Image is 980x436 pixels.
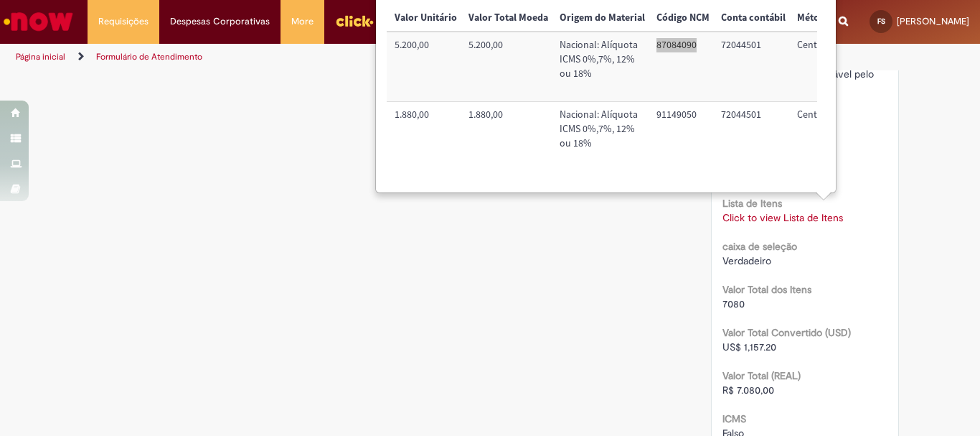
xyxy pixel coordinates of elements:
[291,14,314,29] span: More
[554,5,651,32] th: Origem do Material
[463,32,554,101] td: Valor Total Moeda: 5.200,00
[715,5,791,32] th: Conta contábil
[335,10,374,32] img: click_logo_yellow_360x200.png
[722,340,776,353] span: US$ 1,157.20
[554,102,651,171] td: Origem do Material: Nacional: Alíquota ICMS 0%,7%, 12% ou 18%
[389,102,463,171] td: Valor Unitário: 1.880,00
[722,297,745,310] span: 7080
[722,412,746,425] b: ICMS
[11,44,643,70] ul: Trilhas de página
[651,102,715,171] td: Código NCM: 91149050
[722,326,851,339] b: Valor Total Convertido (USD)
[554,32,651,101] td: Origem do Material: Nacional: Alíquota ICMS 0%,7%, 12% ou 18%
[16,51,65,62] a: Página inicial
[722,240,797,253] b: caixa de seleção
[791,5,901,32] th: Método de Pagamento
[791,32,901,101] td: Método de Pagamento: Centro de custo
[651,5,715,32] th: Código NCM
[170,14,270,29] span: Despesas Corporativas
[722,211,843,224] a: Click to view Lista de Itens
[715,102,791,171] td: Conta contábil: 72044501
[389,32,463,101] td: Valor Unitário: 5.200,00
[463,5,554,32] th: Valor Total Moeda
[1,7,75,36] img: ServiceNow
[715,32,791,101] td: Conta contábil: 72044501
[722,197,782,210] b: Lista de Itens
[722,283,811,296] b: Valor Total dos Itens
[897,15,969,27] span: [PERSON_NAME]
[722,369,801,382] b: Valor Total (REAL)
[791,102,901,171] td: Método de Pagamento: Centro de custo
[96,51,202,62] a: Formulário de Atendimento
[389,5,463,32] th: Valor Unitário
[98,14,149,29] span: Requisições
[651,32,715,101] td: Código NCM: 87084090
[722,384,774,396] span: R$ 7.080,00
[877,17,885,26] span: FS
[722,254,771,267] span: Verdadeiro
[463,102,554,171] td: Valor Total Moeda: 1.880,00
